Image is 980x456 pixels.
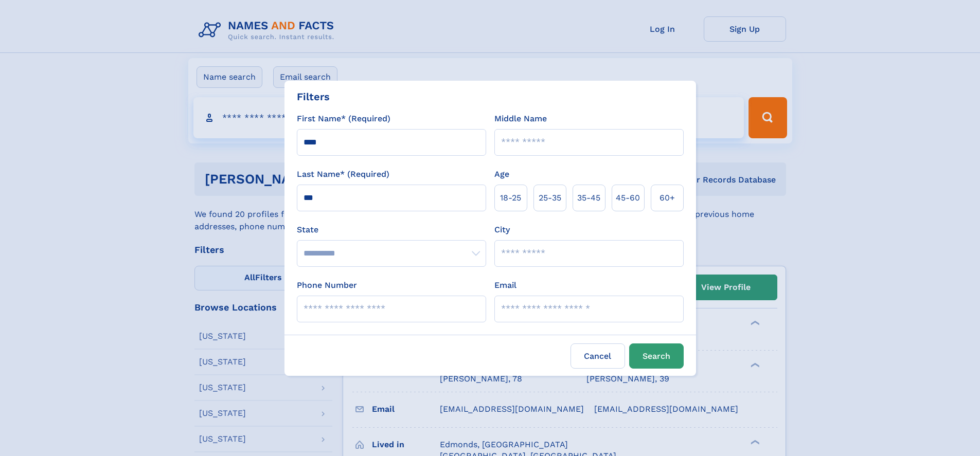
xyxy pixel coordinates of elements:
[577,192,600,204] span: 35‑45
[297,168,389,180] label: Last Name* (Required)
[660,192,675,204] span: 60+
[297,279,357,291] label: Phone Number
[571,343,625,369] label: Cancel
[629,343,684,369] button: Search
[297,113,390,125] label: First Name* (Required)
[494,224,510,236] label: City
[616,192,640,204] span: 45‑60
[539,192,561,204] span: 25‑35
[297,89,330,104] div: Filters
[494,279,516,291] label: Email
[297,224,486,236] label: State
[494,168,509,180] label: Age
[500,192,521,204] span: 18‑25
[494,113,547,125] label: Middle Name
